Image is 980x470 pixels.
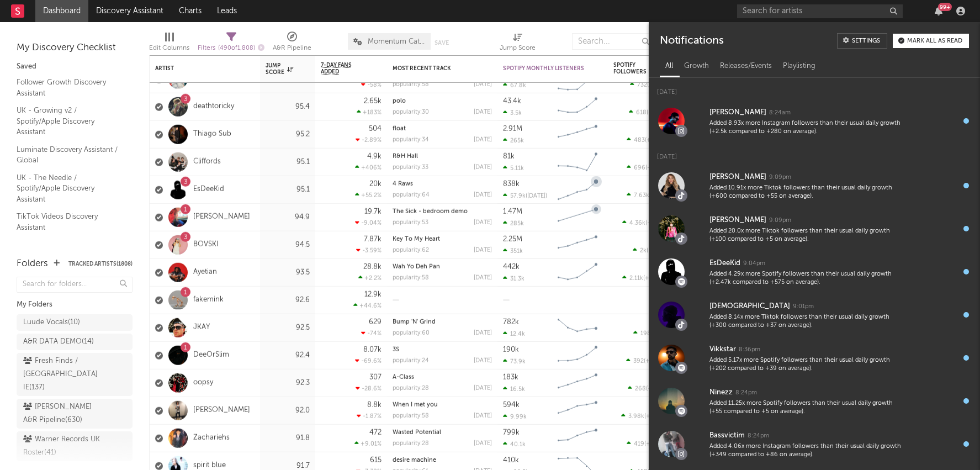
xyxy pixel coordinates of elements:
a: [PERSON_NAME] [193,406,250,415]
a: Ayetian [193,268,217,277]
a: Bassvictim8:24pmAdded 4.06x more Instagram followers than their usual daily growth (+349 compared... [649,423,980,466]
div: 615 [370,456,382,463]
div: Wasted Potential [393,430,492,436]
div: float [393,126,492,132]
div: 1.47M [503,208,522,215]
div: 92.6 [266,293,310,307]
div: ( ) [622,274,669,282]
div: Luude Vocals ( 10 ) [23,316,80,329]
div: Warner Records UK Roster ( 41 ) [23,433,101,460]
div: 5.11k [503,164,524,171]
a: [PERSON_NAME]9:09pmAdded 20.0x more Tiktok followers than their usual daily growth (+100 compared... [649,207,980,250]
div: [DATE] [474,358,492,364]
a: polo [393,98,406,104]
div: 285k [503,219,524,226]
div: Filters(490 of 1,808) [198,28,264,60]
svg: Chart title [553,424,602,452]
a: Vikkstar8:36pmAdded 5.17x more Spotify followers than their usual daily growth (+202 compared to ... [649,336,980,379]
div: [DATE] [649,142,980,164]
div: 31.3k [503,274,525,282]
div: Fresh Finds / [GEOGRAPHIC_DATA] IE ( 137 ) [23,355,101,394]
a: Wah Yo Deh Pan [393,264,440,270]
div: [DATE] [474,247,492,254]
div: -2.89 % [356,136,382,144]
span: 618 [636,110,647,116]
span: -29.6 % [647,220,667,226]
svg: Chart title [553,397,602,424]
div: [DATE] [474,165,492,171]
span: ( 490 of 1,808 ) [218,45,255,51]
a: EsDeeKid [193,185,224,194]
div: Jump Score [500,28,536,60]
div: Added 10.91x more Tiktok followers than their usual daily growth (+600 compared to +55 on average). [709,184,904,201]
span: +7.99 % [645,358,667,365]
div: A-Class [393,374,492,381]
div: Added 8.14x more Tiktok followers than their usual daily growth (+300 compared to +37 on average). [709,313,904,330]
a: When I met you [393,402,438,408]
div: 19.7k [364,208,382,215]
div: ( ) [627,164,669,171]
a: Luminate Discovery Assistant / Global [17,144,121,166]
div: 629 [369,318,382,325]
span: -22.2 % [648,248,667,254]
input: Search... [572,33,655,50]
div: 12.9k [364,291,382,298]
div: [DATE] [649,78,980,99]
div: Notifications [660,33,723,49]
div: +44.6 % [353,302,382,309]
span: 268 [635,386,646,392]
a: EsDeeKid9:04pmAdded 4.29x more Spotify followers than their usual daily growth (+2.47k compared t... [649,250,980,293]
div: popularity: 30 [393,109,429,115]
div: 92.5 [266,321,310,334]
a: oopsy [193,378,213,388]
div: popularity: 28 [393,385,429,392]
div: My Folders [17,298,133,311]
a: 3S [393,347,399,353]
div: -28.6 % [356,385,382,392]
a: BOVSKI [193,240,219,250]
div: Added 4.06x more Instagram followers than their usual daily growth (+349 compared to +86 on avera... [709,442,904,460]
span: +136 % [648,110,667,116]
a: UK - The Needle / Spotify/Apple Discovery Assistant [17,172,121,205]
div: 3.5k [503,109,522,116]
svg: Chart title [553,93,602,120]
div: 2.25M [503,235,522,242]
div: +183 % [357,109,382,116]
a: Follower Growth Discovery Assistant [17,76,121,99]
div: ( ) [629,109,669,116]
div: [PERSON_NAME] [709,171,766,184]
div: [DATE] [474,82,492,88]
div: 410k [503,456,519,463]
svg: Chart title [553,258,602,286]
div: popularity: 58 [393,82,429,88]
div: -69.6 % [355,357,382,365]
div: 504 [369,125,382,132]
div: Saved [17,60,133,73]
div: popularity: 58 [393,413,429,419]
div: Folders [17,257,48,271]
a: [PERSON_NAME] [193,213,250,222]
div: 838k [503,180,520,187]
span: Momentum Catch-All [368,38,425,45]
div: ( ) [630,81,669,88]
div: Edit Columns [149,28,189,60]
div: 73.9k [503,357,526,365]
span: +6.08 % [645,276,667,282]
div: 81k [503,152,515,160]
span: 696 [634,165,645,171]
div: ( ) [628,385,669,392]
div: -1.87 % [357,413,382,420]
span: -24.3 % [648,386,667,392]
a: fakemink [193,295,224,305]
a: TikTok Videos Discovery Assistant [17,210,121,233]
span: 3.98k [628,414,644,420]
div: ( ) [627,192,669,199]
a: A-Class [393,374,414,381]
div: [DATE] [474,385,492,392]
a: float [393,126,406,132]
div: Releases/Events [714,57,777,76]
div: [DATE] [474,137,492,143]
div: 8:24am [769,109,791,117]
div: 9:09pm [769,216,791,225]
div: +2.2 % [358,274,382,282]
